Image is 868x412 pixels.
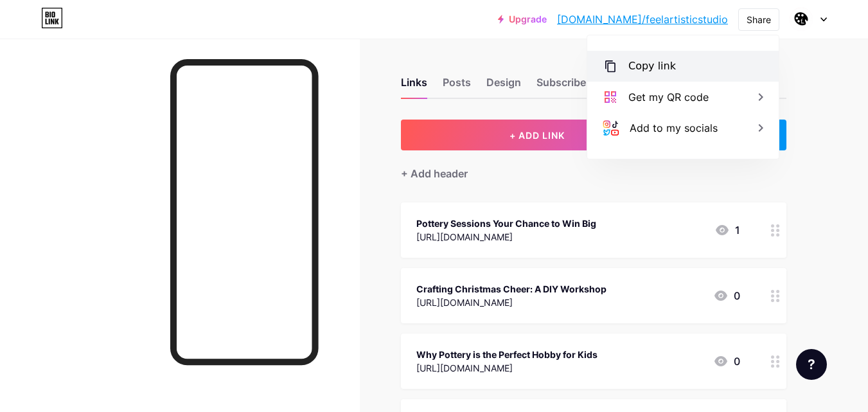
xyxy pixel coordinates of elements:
[714,222,740,238] div: 1
[443,75,471,98] div: Posts
[401,75,427,98] div: Links
[416,217,596,230] div: Pottery Sessions Your Chance to Win Big
[401,166,468,181] div: + Add header
[628,58,676,74] div: Copy link
[789,7,813,31] img: feelartisticstudio
[628,89,709,105] div: Get my QR code
[498,14,547,24] a: Upgrade
[557,12,728,27] a: [DOMAIN_NAME]/feelartisticstudio
[486,75,521,98] div: Design
[713,288,740,303] div: 0
[401,120,674,150] button: + ADD LINK
[416,361,598,375] div: [URL][DOMAIN_NAME]
[747,13,771,26] div: Share
[713,354,740,369] div: 0
[509,130,565,141] span: + ADD LINK
[416,282,607,296] div: Crafting Christmas Cheer: A DIY Workshop
[630,120,718,136] div: Add to my socials
[416,348,598,361] div: Why Pottery is the Perfect Hobby for Kids
[416,296,607,309] div: [URL][DOMAIN_NAME]
[416,230,596,244] div: [URL][DOMAIN_NAME]
[536,75,596,98] div: Subscribers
